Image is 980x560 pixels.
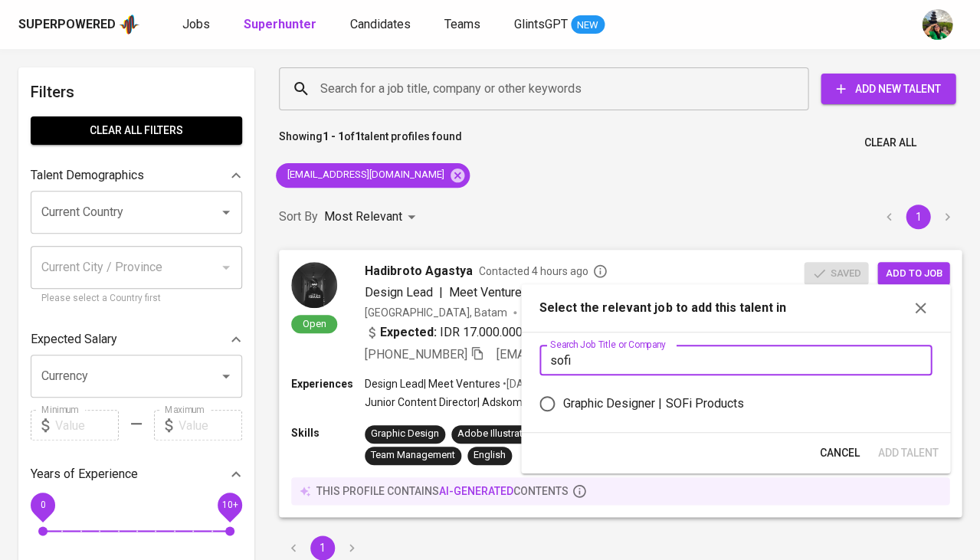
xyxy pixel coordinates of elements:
button: page 1 [310,535,335,560]
a: Jobs [182,15,213,34]
a: Candidates [350,15,414,34]
p: Please select a Country first [41,291,231,306]
button: page 1 [906,205,930,229]
button: Open [215,365,237,387]
button: Open [215,201,237,223]
a: Teams [444,15,483,34]
div: English [474,448,506,463]
div: Adobe Illustrator, Photoshop, Canva Pro, Figma [457,427,665,441]
button: Clear All [857,129,922,157]
p: Expected Salary [31,330,117,349]
span: [PHONE_NUMBER] [365,347,467,362]
img: abdaaa96f8bf957fa8a3999f08da86e2.jpg [291,262,337,308]
p: Junior Content Director | Adskom [365,395,523,410]
svg: By Batam recruiter [592,264,608,279]
img: eva@glints.com [922,9,952,40]
p: Design Lead | Meet Ventures [365,376,500,391]
nav: pagination navigation [874,205,962,229]
p: Skills [291,425,365,440]
input: Value [55,410,119,440]
div: Most Relevant [324,203,421,231]
span: Design Lead [365,285,433,300]
p: Select the relevant job to add this talent in [539,299,785,317]
nav: pagination navigation [279,535,366,560]
span: Clear All [864,133,916,152]
a: GlintsGPT NEW [514,15,605,34]
span: 10+ [221,499,238,510]
span: Candidates [350,17,411,31]
div: Superpowered [18,16,116,34]
span: Contacted 4 hours ago [479,264,608,279]
span: GlintsGPT [514,17,568,31]
span: NEW [571,18,605,33]
a: Superhunter [244,15,320,34]
span: Open [297,317,333,330]
button: Cancel [813,439,865,467]
div: Years of Experience [31,459,242,490]
span: Hadibroto Agastya [365,262,473,280]
img: app logo [119,13,139,36]
b: Expected: [380,323,437,342]
span: Clear All filters [43,121,230,140]
span: Cancel [819,444,859,463]
p: Years of Experience [31,465,138,483]
span: [EMAIL_ADDRESS][DOMAIN_NAME] [497,347,694,362]
span: AI-generated [439,485,513,497]
span: | [439,283,443,302]
button: Add to job [877,262,949,286]
span: Meet Ventures [449,285,529,300]
div: IDR 17.000.000 [365,323,523,342]
div: Talent Demographics [31,160,242,191]
b: 1 [355,130,361,142]
span: Teams [444,17,480,31]
b: 1 - 1 [323,130,344,142]
div: Team Management [371,448,455,463]
p: Talent Demographics [31,166,144,185]
p: this profile contains contents [316,483,569,499]
p: Experiences [291,376,365,391]
p: Most Relevant [324,208,402,226]
p: • [DATE] - [DATE] ( 4 years ) [500,376,621,391]
span: Add to job [885,265,942,283]
b: Superhunter [244,17,316,31]
button: Clear All filters [31,116,242,145]
p: Sort By [279,208,318,226]
input: Value [179,410,242,440]
span: 0 [40,499,45,510]
a: Superpoweredapp logo [18,13,139,36]
span: Jobs [182,17,210,31]
button: Add New Talent [821,74,955,104]
div: Graphic Designer | SOFi Products [563,395,743,413]
span: Add New Talent [833,80,943,99]
div: Graphic Design [371,427,439,441]
a: OpenHadibroto AgastyaContacted 4 hours agoDesign Lead|Meet Ventures[GEOGRAPHIC_DATA], Batam[DEMOG... [279,250,962,517]
h6: Filters [31,80,242,104]
div: [GEOGRAPHIC_DATA], Batam [365,305,507,320]
span: [EMAIL_ADDRESS][DOMAIN_NAME] [276,168,454,182]
div: Expected Salary [31,324,242,355]
p: Showing of talent profiles found [279,129,462,157]
div: [EMAIL_ADDRESS][DOMAIN_NAME] [276,163,470,188]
